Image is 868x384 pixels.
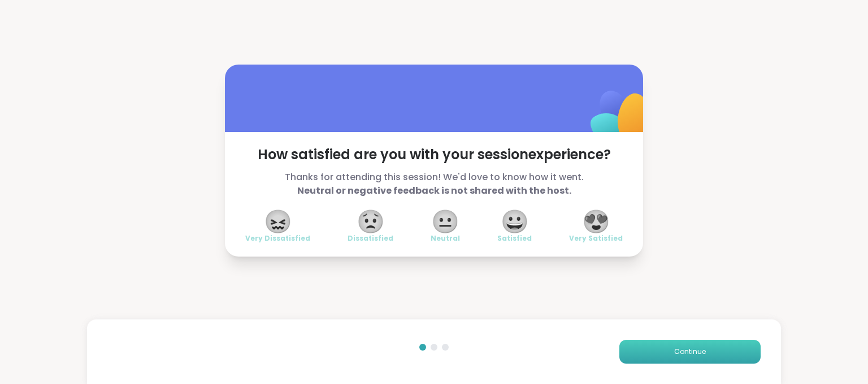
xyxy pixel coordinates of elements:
[564,61,676,174] img: ShareWell Logomark
[245,234,310,243] span: Very Dissatisfied
[497,234,532,243] span: Satisfied
[245,170,623,198] span: Thanks for attending this session! We'd love to know how it went.
[619,340,761,364] button: Continue
[348,234,393,243] span: Dissatisfied
[431,211,459,232] span: 😐
[264,211,292,232] span: 😖
[297,184,571,197] b: Neutral or negative feedback is not shared with the host.
[245,146,623,164] span: How satisfied are you with your session experience?
[431,234,460,243] span: Neutral
[501,211,529,232] span: 😀
[674,347,706,357] span: Continue
[569,234,623,243] span: Very Satisfied
[582,211,610,232] span: 😍
[357,211,385,232] span: 😟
